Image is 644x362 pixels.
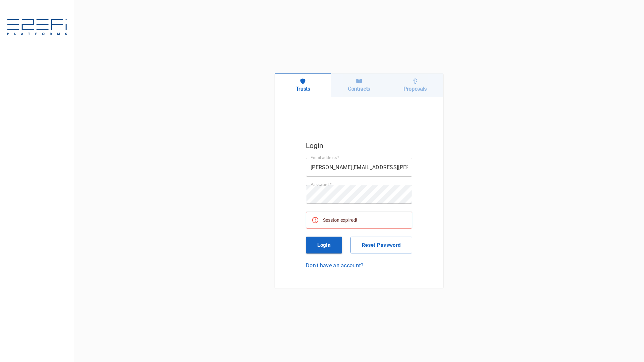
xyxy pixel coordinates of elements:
[296,86,310,92] h6: Trusts
[350,237,412,253] button: Reset Password
[323,214,357,226] div: Session expired!
[306,262,412,269] a: Don't have an account?
[311,182,331,187] label: Password
[348,86,370,92] h6: Contracts
[311,155,340,160] label: Email address
[404,86,427,92] h6: Proposals
[306,237,342,253] button: Login
[7,19,67,36] img: E2EFiPLATFORMS-7f06cbf9.svg
[306,140,412,151] h5: Login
